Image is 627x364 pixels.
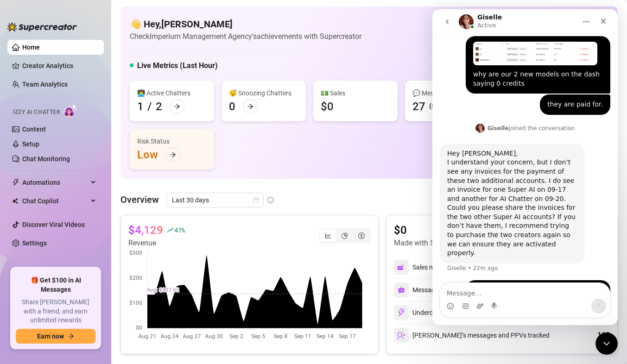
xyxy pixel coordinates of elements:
[174,103,180,110] span: arrow-right
[22,239,47,247] a: Settings
[22,194,88,208] span: Chat Copilot
[398,286,405,294] img: svg%3e
[253,197,259,203] span: calendar
[321,88,390,98] div: 💵 Sales
[397,331,405,339] img: svg%3e
[68,333,74,339] span: arrow-right
[22,140,39,148] a: Setup
[412,88,482,98] div: 💬 Messages Sent
[12,179,19,186] span: thunderbolt
[16,276,95,294] span: 🎁 Get $100 in AI Messages
[174,226,185,234] span: 41 %
[130,18,361,31] h4: 👋 Hey, [PERSON_NAME]
[22,126,46,133] a: Content
[12,198,18,204] img: Chat Copilot
[394,305,526,320] div: Undercharges Prevented by PriceGuard
[595,333,618,355] iframe: Intercom live chat
[120,193,159,207] article: Overview
[37,333,64,340] span: Earn now
[397,263,405,271] img: svg%3e
[22,155,70,163] a: Chat Monitoring
[63,104,78,118] img: AI Chatter
[7,271,178,320] div: Nathen says…
[130,31,361,42] article: Check Imperium Management Agency's achievements with Supercreator
[22,44,40,51] a: Home
[16,298,95,325] span: Share [PERSON_NAME] with a friend, and earn unlimited rewards
[59,293,66,301] button: Start recording
[8,274,177,289] textarea: Message…
[22,58,96,73] a: Creator Analytics
[172,193,258,207] span: Last 30 days
[159,289,174,304] button: Send a message…
[137,136,207,146] div: Risk Status
[13,108,60,117] span: Izzy AI Chatter
[137,60,218,71] h5: Live Metrics (Last Hour)
[432,9,618,325] iframe: Intercom live chat
[29,293,37,301] button: Gif picker
[167,227,173,233] span: rise
[7,22,77,31] img: logo-BBDzfeDw.svg
[429,101,467,112] div: (85% by 🤖)
[412,99,425,114] div: 27
[247,103,253,110] span: arrow-right
[358,232,365,239] span: dollar-circle
[319,228,371,243] div: segmented control
[229,99,235,114] div: 0
[394,223,531,238] article: $0
[597,330,610,341] div: 163
[14,293,22,301] button: Emoji picker
[325,232,331,239] span: line-chart
[156,99,162,114] div: 2
[394,328,550,343] div: [PERSON_NAME]’s messages and PPVs tracked
[170,151,176,158] span: arrow-right
[321,99,334,114] div: $0
[22,81,68,88] a: Team Analytics
[394,238,520,249] article: Made with Superpowers in last 30 days
[33,271,178,309] div: okay ya we just bought some for them because it wasnt working ill have our manager send them than...
[137,99,144,114] div: 1
[128,238,185,249] article: Revenue
[412,262,519,272] div: Sales made with AI & Automations
[22,175,88,190] span: Automations
[44,293,51,301] button: Upload attachment
[22,221,85,228] a: Discover Viral Videos
[267,197,274,203] span: info-circle
[128,223,163,238] article: $4,129
[137,88,207,98] div: 👩‍💻 Active Chatters
[342,232,348,239] span: pie-chart
[394,282,515,297] div: Messages sent by automations & AI
[16,329,95,344] button: Earn nowarrow-right
[397,308,405,317] img: svg%3e
[229,88,298,98] div: 😴 Snoozing Chatters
